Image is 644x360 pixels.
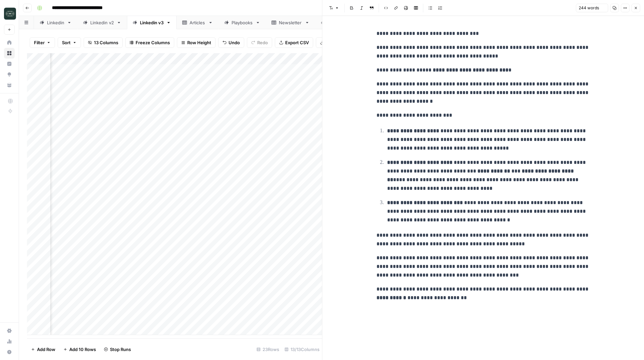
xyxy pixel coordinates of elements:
[94,39,118,46] span: 13 Columns
[140,19,164,26] div: Linkedin v3
[218,37,244,48] button: Undo
[125,37,174,48] button: Freeze Columns
[275,37,313,48] button: Export CSV
[177,16,219,29] a: Articles
[4,8,16,20] img: Catalyst Logo
[579,5,599,11] span: 244 words
[187,39,211,46] span: Row Height
[254,344,282,355] div: 23 Rows
[4,5,15,22] button: Workspace: Catalyst
[285,39,309,46] span: Export CSV
[77,16,127,29] a: Linkedin v2
[69,346,96,353] span: Add 10 Rows
[37,346,55,353] span: Add Row
[90,19,114,26] div: Linkedin v2
[4,48,15,59] a: Browse
[100,344,135,355] button: Stop Runs
[177,37,216,48] button: Row Height
[84,37,123,48] button: 13 Columns
[190,19,206,26] div: Articles
[4,336,15,347] a: Usage
[4,37,15,48] a: Home
[110,346,131,353] span: Stop Runs
[62,39,71,46] span: Sort
[47,19,64,26] div: Linkedin
[229,39,240,46] span: Undo
[59,344,100,355] button: Add 10 Rows
[4,69,15,80] a: Opportunities
[4,325,15,336] a: Settings
[4,80,15,90] a: Your Data
[34,16,77,29] a: Linkedin
[282,344,322,355] div: 13/13 Columns
[58,37,81,48] button: Sort
[257,39,268,46] span: Redo
[247,37,272,48] button: Redo
[34,39,45,46] span: Filter
[576,4,608,12] button: 244 words
[279,19,302,26] div: Newsletter
[27,344,59,355] button: Add Row
[266,16,315,29] a: Newsletter
[219,16,266,29] a: Playbooks
[315,16,353,29] a: Inspo
[30,37,55,48] button: Filter
[232,19,253,26] div: Playbooks
[4,347,15,357] button: Help + Support
[4,59,15,69] a: Insights
[136,39,170,46] span: Freeze Columns
[127,16,177,29] a: Linkedin v3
